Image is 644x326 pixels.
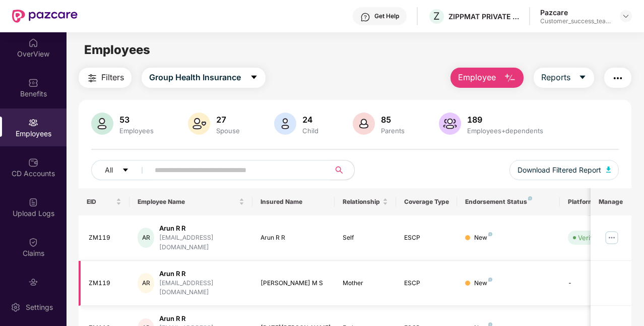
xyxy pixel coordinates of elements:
[465,127,545,135] div: Employees+dependents
[28,277,38,287] img: svg+xml;base64,PHN2ZyBpZD0iRW5kb3JzZW1lbnRzIiB4bWxucz0iaHR0cDovL3d3dy53My5vcmcvMjAwMC9zdmciIHdpZH...
[504,72,516,84] img: svg+xml;base64,PHN2ZyB4bWxucz0iaHR0cDovL3d3dy53My5vcmcvMjAwMC9zdmciIHhtbG5zOnhsaW5rPSJodHRwOi8vd3...
[28,197,38,207] img: svg+xml;base64,PHN2ZyBpZD0iVXBsb2FkX0xvZ3MiIGRhdGEtbmFtZT0iVXBsb2FkIExvZ3MiIHhtbG5zPSJodHRwOi8vd3...
[404,279,449,288] div: ESCP
[159,233,244,252] div: [EMAIL_ADDRESS][DOMAIN_NAME]
[28,118,38,128] img: svg+xml;base64,PHN2ZyBpZD0iRW1wbG95ZWVzIiB4bWxucz0iaHR0cDovL3d3dy53My5vcmcvMjAwMC9zdmciIHdpZHRoPS...
[541,71,570,84] span: Reports
[353,113,375,135] img: svg+xml;base64,PHN2ZyB4bWxucz0iaHR0cDovL3d3dy53My5vcmcvMjAwMC9zdmciIHhtbG5zOnhsaW5rPSJodHRwOi8vd3...
[138,198,237,206] span: Employee Name
[439,113,461,135] img: svg+xml;base64,PHN2ZyB4bWxucz0iaHR0cDovL3d3dy53My5vcmcvMjAwMC9zdmciIHhtbG5zOnhsaW5rPSJodHRwOi8vd3...
[28,237,38,247] img: svg+xml;base64,PHN2ZyBpZD0iQ2xhaW0iIHhtbG5zPSJodHRwOi8vd3d3LnczLm9yZy8yMDAwL3N2ZyIgd2lkdGg9IjIwIi...
[374,12,399,20] div: Get Help
[138,273,154,293] div: AR
[448,12,519,21] div: ZIPPMAT PRIVATE LIMITED
[540,8,611,17] div: Pazcare
[159,224,244,233] div: Arun R R
[488,278,492,282] img: svg+xml;base64,PHN2ZyB4bWxucz0iaHR0cDovL3d3dy53My5vcmcvMjAwMC9zdmciIHdpZHRoPSI4IiBoZWlnaHQ9IjgiIH...
[87,198,114,206] span: EID
[86,72,98,84] img: svg+xml;base64,PHN2ZyB4bWxucz0iaHR0cDovL3d3dy53My5vcmcvMjAwMC9zdmciIHdpZHRoPSIyNCIgaGVpZ2h0PSIyNC...
[606,167,611,173] img: svg+xml;base64,PHN2ZyB4bWxucz0iaHR0cDovL3d3dy53My5vcmcvMjAwMC9zdmciIHhtbG5zOnhsaW5rPSJodHRwOi8vd3...
[91,160,153,180] button: Allcaret-down
[89,279,122,288] div: ZM119
[91,113,113,135] img: svg+xml;base64,PHN2ZyB4bWxucz0iaHR0cDovL3d3dy53My5vcmcvMjAwMC9zdmciIHhtbG5zOnhsaW5rPSJodHRwOi8vd3...
[379,115,407,125] div: 85
[300,115,320,125] div: 24
[622,12,630,20] img: svg+xml;base64,PHN2ZyBpZD0iRHJvcGRvd24tMzJ4MzIiIHhtbG5zPSJodHRwOi8vd3d3LnczLm9yZy8yMDAwL3N2ZyIgd2...
[300,127,320,135] div: Child
[149,71,241,84] span: Group Health Insurance
[159,314,244,323] div: Arun R R
[122,167,129,175] span: caret-down
[396,188,458,215] th: Coverage Type
[343,279,388,288] div: Mother
[28,157,38,168] img: svg+xml;base64,PHN2ZyBpZD0iQ0RfQWNjb3VudHMiIGRhdGEtbmFtZT0iQ0QgQWNjb3VudHMiIHhtbG5zPSJodHRwOi8vd3...
[343,233,388,243] div: Self
[79,188,130,215] th: EID
[509,160,619,180] button: Download Filtered Report
[330,160,355,180] button: search
[84,42,150,57] span: Employees
[540,17,611,25] div: Customer_success_team_lead
[159,279,244,298] div: [EMAIL_ADDRESS][DOMAIN_NAME]
[560,261,631,306] td: -
[261,233,327,243] div: Arun R R
[250,73,258,82] span: caret-down
[433,10,440,22] span: Z
[518,165,601,176] span: Download Filtered Report
[214,127,242,135] div: Spouse
[474,233,492,243] div: New
[465,115,545,125] div: 189
[343,198,380,206] span: Relationship
[274,113,296,135] img: svg+xml;base64,PHN2ZyB4bWxucz0iaHR0cDovL3d3dy53My5vcmcvMjAwMC9zdmciIHhtbG5zOnhsaW5rPSJodHRwOi8vd3...
[117,115,156,125] div: 53
[117,127,156,135] div: Employees
[568,198,623,206] div: Platform Status
[214,115,242,125] div: 27
[101,71,124,84] span: Filters
[89,233,122,243] div: ZM119
[591,188,631,215] th: Manage
[28,38,38,48] img: svg+xml;base64,PHN2ZyBpZD0iSG9tZSIgeG1sbnM9Imh0dHA6Ly93d3cudzMub3JnLzIwMDAvc3ZnIiB3aWR0aD0iMjAiIG...
[458,71,496,84] span: Employee
[379,127,407,135] div: Parents
[404,233,449,243] div: ESCP
[474,279,492,288] div: New
[188,113,210,135] img: svg+xml;base64,PHN2ZyB4bWxucz0iaHR0cDovL3d3dy53My5vcmcvMjAwMC9zdmciIHhtbG5zOnhsaW5rPSJodHRwOi8vd3...
[465,198,551,206] div: Endorsement Status
[159,269,244,279] div: Arun R R
[138,228,154,248] div: AR
[105,165,113,176] span: All
[28,78,38,88] img: svg+xml;base64,PHN2ZyBpZD0iQmVuZWZpdHMiIHhtbG5zPSJodHRwOi8vd3d3LnczLm9yZy8yMDAwL3N2ZyIgd2lkdGg9Ij...
[11,302,21,312] img: svg+xml;base64,PHN2ZyBpZD0iU2V0dGluZy0yMHgyMCIgeG1sbnM9Imh0dHA6Ly93d3cudzMub3JnLzIwMDAvc3ZnIiB3aW...
[488,232,492,236] img: svg+xml;base64,PHN2ZyB4bWxucz0iaHR0cDovL3d3dy53My5vcmcvMjAwMC9zdmciIHdpZHRoPSI4IiBoZWlnaHQ9IjgiIH...
[330,166,349,174] span: search
[23,302,56,312] div: Settings
[142,68,266,88] button: Group Health Insurancecaret-down
[612,72,624,84] img: svg+xml;base64,PHN2ZyB4bWxucz0iaHR0cDovL3d3dy53My5vcmcvMjAwMC9zdmciIHdpZHRoPSIyNCIgaGVpZ2h0PSIyNC...
[261,279,327,288] div: [PERSON_NAME] M S
[360,12,370,22] img: svg+xml;base64,PHN2ZyBpZD0iSGVscC0zMngzMiIgeG1sbnM9Imh0dHA6Ly93d3cudzMub3JnLzIwMDAvc3ZnIiB3aWR0aD...
[335,188,396,215] th: Relationship
[79,68,132,88] button: Filters
[130,188,252,215] th: Employee Name
[450,68,524,88] button: Employee
[534,68,594,88] button: Reportscaret-down
[528,196,532,200] img: svg+xml;base64,PHN2ZyB4bWxucz0iaHR0cDovL3d3dy53My5vcmcvMjAwMC9zdmciIHdpZHRoPSI4IiBoZWlnaHQ9IjgiIH...
[604,230,620,246] img: manageButton
[12,10,78,23] img: New Pazcare Logo
[252,188,335,215] th: Insured Name
[578,233,602,243] div: Verified
[578,73,587,82] span: caret-down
